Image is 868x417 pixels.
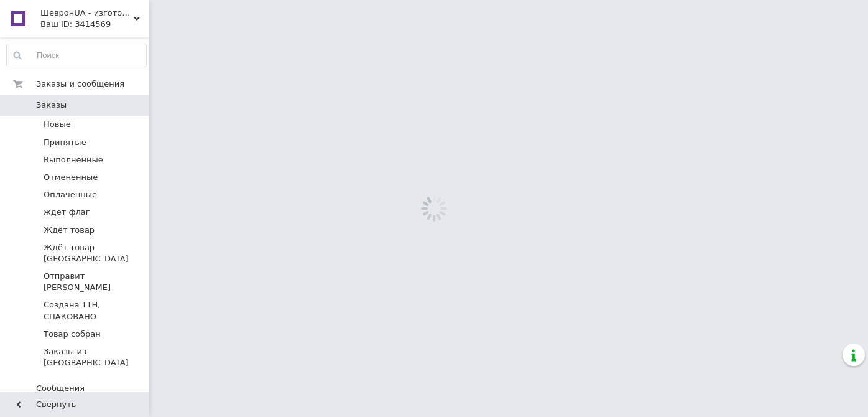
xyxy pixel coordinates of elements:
[44,172,98,183] span: Отмененные
[44,137,86,148] span: Принятые
[44,271,145,293] span: Отправит [PERSON_NAME]
[40,19,149,30] div: Ваш ID: 3414569
[44,119,71,130] span: Новые
[44,329,101,340] span: Товар собран
[44,242,145,265] span: Ждёт товар [GEOGRAPHIC_DATA]
[44,346,145,368] span: Заказы из [GEOGRAPHIC_DATA]
[7,44,146,67] input: Поиск
[40,7,134,19] span: ШевронUA - изготовление и продажа милитарной символики: погон, шевронов, нашивок.
[36,383,85,394] span: Сообщения
[44,189,97,200] span: Оплаченные
[44,154,103,166] span: Выполненные
[36,78,124,90] span: Заказы и сообщения
[44,225,95,236] span: Ждёт товар
[44,299,145,322] span: Создана ТТН, СПАКОВАНО
[36,100,67,111] span: Заказы
[44,207,90,218] span: ждет флаг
